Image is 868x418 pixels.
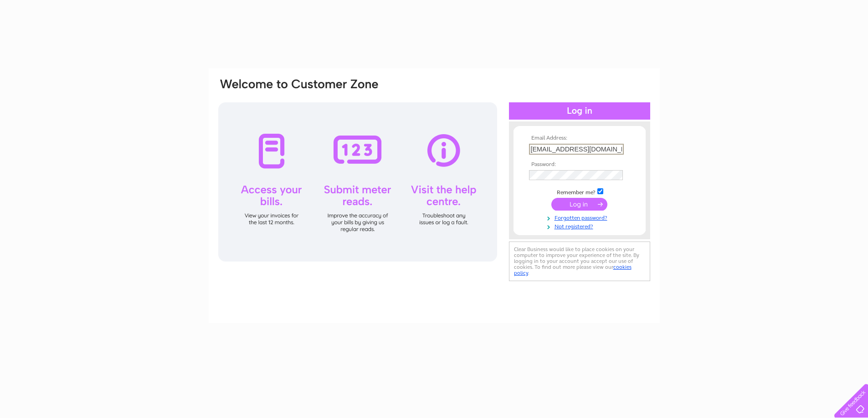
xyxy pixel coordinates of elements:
[527,161,632,168] th: Password:
[551,198,607,211] input: Submit
[527,187,632,196] td: Remember me?
[509,242,650,281] div: Clear Business would like to place cookies on your computer to improve your experience of the sit...
[527,135,632,141] th: Email Address:
[514,264,632,276] a: cookies policy
[529,213,632,222] a: Forgotten password?
[529,222,632,230] a: Not registered?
